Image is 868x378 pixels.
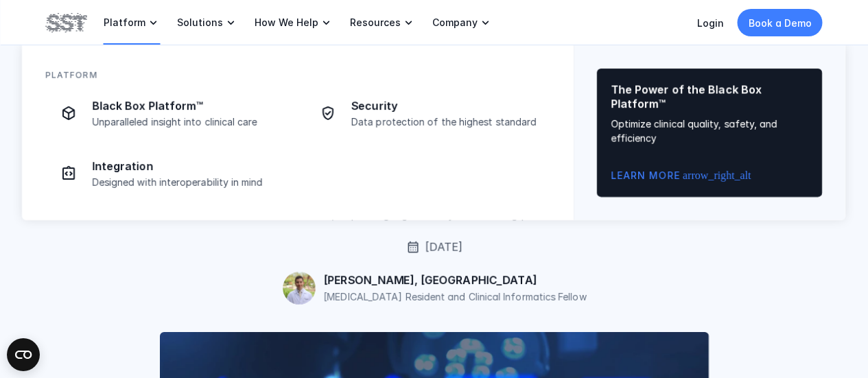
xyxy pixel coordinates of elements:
[597,69,822,197] a: The Power of the Black Box Platform™Optimize clinical quality, safety, and efficiencyLearn Morear...
[425,239,462,255] p: [DATE]
[350,16,401,29] p: Resources
[320,105,336,121] img: checkmark icon
[60,165,77,182] img: Integration icon
[323,273,537,287] p: [PERSON_NAME], [GEOGRAPHIC_DATA]
[92,116,283,128] p: Unparalleled insight into clinical care
[92,176,283,189] p: Designed with interoperability in mind
[46,11,87,34] img: SST logo
[45,150,291,197] a: Integration iconIntegrationDesigned with interoperability in mind
[60,105,77,121] img: Box icon
[611,82,808,111] p: The Power of the Black Box Platform™
[7,338,40,371] button: Open CMP widget
[611,168,680,183] p: Learn More
[432,16,478,29] p: Company
[255,16,318,29] p: How We Help
[92,159,283,174] p: Integration
[305,90,550,137] a: checkmark iconSecurityData protection of the highest standard
[104,16,145,29] p: Platform
[351,99,542,113] p: Security
[323,290,586,304] p: [MEDICAL_DATA] Resident and Clinical Informatics Fellow
[351,116,542,128] p: Data protection of the highest standard
[749,16,812,30] p: Book a Demo
[697,17,724,29] a: Login
[45,69,97,82] p: PLATFORM
[282,272,315,305] img: Joshua Villarreal, MD headshot
[683,170,694,181] span: arrow_right_alt
[92,99,283,113] p: Black Box Platform™
[45,90,291,137] a: Box iconBlack Box Platform™Unparalleled insight into clinical care
[738,9,823,36] a: Book a Demo
[611,117,808,145] p: Optimize clinical quality, safety, and efficiency
[177,16,223,29] p: Solutions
